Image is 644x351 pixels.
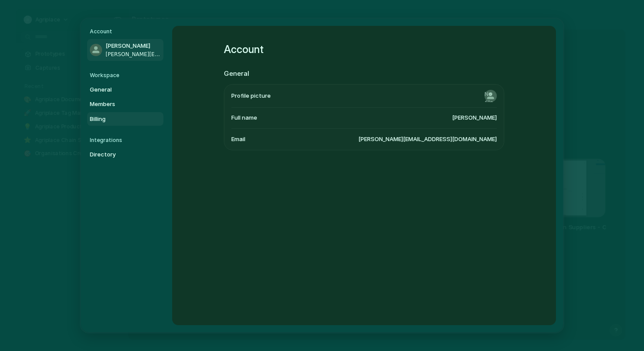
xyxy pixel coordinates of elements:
[106,50,162,58] span: [PERSON_NAME][EMAIL_ADDRESS][DOMAIN_NAME]
[90,136,163,144] h5: Integrations
[224,69,504,79] h2: General
[90,100,146,109] span: Members
[90,71,163,79] h5: Workspace
[452,113,497,122] span: [PERSON_NAME]
[90,85,146,94] span: General
[224,42,504,57] h1: Account
[90,115,146,124] span: Billing
[90,150,146,159] span: Directory
[106,42,162,50] span: [PERSON_NAME]
[87,97,163,111] a: Members
[358,135,497,144] span: [PERSON_NAME][EMAIL_ADDRESS][DOMAIN_NAME]
[87,112,163,126] a: Billing
[231,92,271,100] span: Profile picture
[90,28,163,35] h5: Account
[231,113,257,122] span: Full name
[87,83,163,97] a: General
[87,148,163,162] a: Directory
[87,39,163,61] a: [PERSON_NAME][PERSON_NAME][EMAIL_ADDRESS][DOMAIN_NAME]
[231,135,245,144] span: Email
